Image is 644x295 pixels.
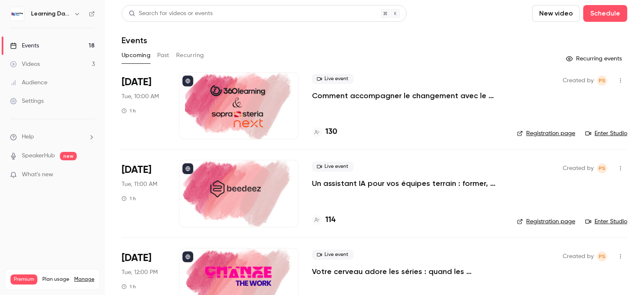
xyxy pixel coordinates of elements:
[122,180,157,188] span: Tue, 11:00 AM
[122,283,136,290] div: 1 h
[312,91,504,101] a: Comment accompagner le changement avec le skills-based learning ?
[122,251,151,265] span: [DATE]
[122,107,136,114] div: 1 h
[34,49,41,55] img: tab_domain_overview_orange.svg
[532,5,580,22] button: New video
[325,126,337,138] h4: 130
[157,49,169,62] button: Past
[312,250,353,260] span: Live event
[122,160,166,227] div: Oct 7 Tue, 11:00 AM (Europe/Paris)
[122,195,136,202] div: 1 h
[22,151,55,160] a: SpeakerHub
[85,171,95,179] iframe: Noticeable Trigger
[74,276,94,283] a: Manage
[517,217,575,226] a: Registration page
[122,268,158,277] span: Tue, 12:00 PM
[22,170,53,179] span: What's new
[10,274,37,285] span: Premium
[563,251,594,261] span: Created by
[517,129,575,138] a: Registration page
[10,78,47,87] div: Audience
[562,52,627,65] button: Recurring events
[31,10,70,18] h6: Learning Days
[599,76,605,86] span: PS
[585,217,627,226] a: Enter Studio
[43,50,65,55] div: Domaine
[597,76,607,86] span: Prad Selvarajah
[42,276,69,283] span: Plan usage
[122,35,147,45] h1: Events
[10,60,40,68] div: Videos
[312,178,504,188] a: Un assistant IA pour vos équipes terrain : former, accompagner et transformer l’expérience apprenant
[60,152,77,160] span: new
[312,126,337,138] a: 130
[10,97,44,105] div: Settings
[312,266,504,277] a: Votre cerveau adore les séries : quand les neurosciences rencontrent la formation
[129,9,213,18] div: Search for videos or events
[13,13,20,20] img: logo_orange.svg
[312,162,353,172] span: Live event
[312,74,353,84] span: Live event
[599,163,605,173] span: PS
[122,163,151,177] span: [DATE]
[325,214,335,226] h4: 114
[563,76,594,86] span: Created by
[599,251,605,261] span: PS
[597,251,607,261] span: Prad Selvarajah
[104,50,128,55] div: Mots-clés
[122,92,159,101] span: Tue, 10:00 AM
[583,5,627,22] button: Schedule
[10,133,95,141] li: help-dropdown-opener
[10,42,39,50] div: Events
[122,76,151,89] span: [DATE]
[22,133,34,141] span: Help
[597,163,607,173] span: Prad Selvarajah
[122,72,166,139] div: Oct 7 Tue, 10:00 AM (Europe/Paris)
[22,22,95,29] div: Domaine: [DOMAIN_NAME]
[122,49,151,62] button: Upcoming
[95,49,102,55] img: tab_keywords_by_traffic_grey.svg
[13,22,20,29] img: website_grey.svg
[563,163,594,173] span: Created by
[585,129,627,138] a: Enter Studio
[176,49,204,62] button: Recurring
[312,214,335,226] a: 114
[23,13,41,20] div: v 4.0.25
[10,7,24,21] img: Learning Days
